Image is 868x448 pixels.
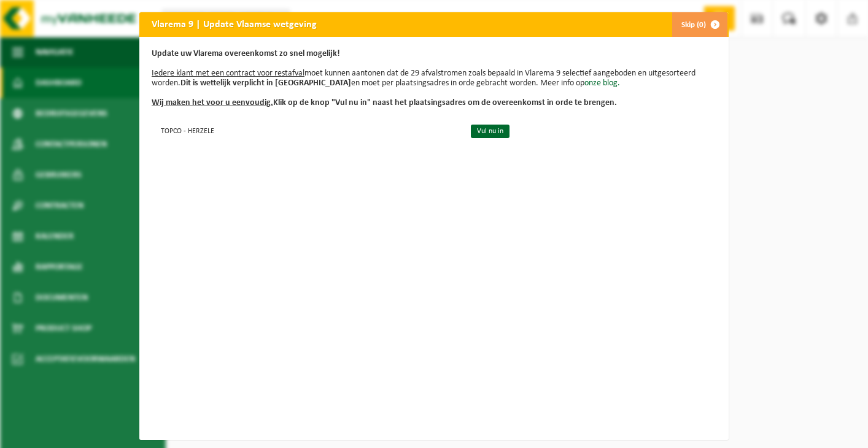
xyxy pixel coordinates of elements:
h2: Vlarema 9 | Update Vlaamse wetgeving [139,12,329,36]
td: TOPCO - HERZELE [152,120,460,141]
b: Klik op de knop "Vul nu in" naast het plaatsingsadres om de overeenkomst in orde te brengen. [152,98,617,107]
b: Dit is wettelijk verplicht in [GEOGRAPHIC_DATA] [180,79,351,88]
u: Iedere klant met een contract voor restafval [152,69,304,78]
a: onze blog. [584,79,620,88]
a: Vul nu in [471,125,510,138]
p: moet kunnen aantonen dat de 29 afvalstromen zoals bepaald in Vlarema 9 selectief aangeboden en ui... [152,49,716,108]
u: Wij maken het voor u eenvoudig. [152,98,273,107]
b: Update uw Vlarema overeenkomst zo snel mogelijk! [152,49,340,58]
button: Skip (0) [672,12,727,37]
